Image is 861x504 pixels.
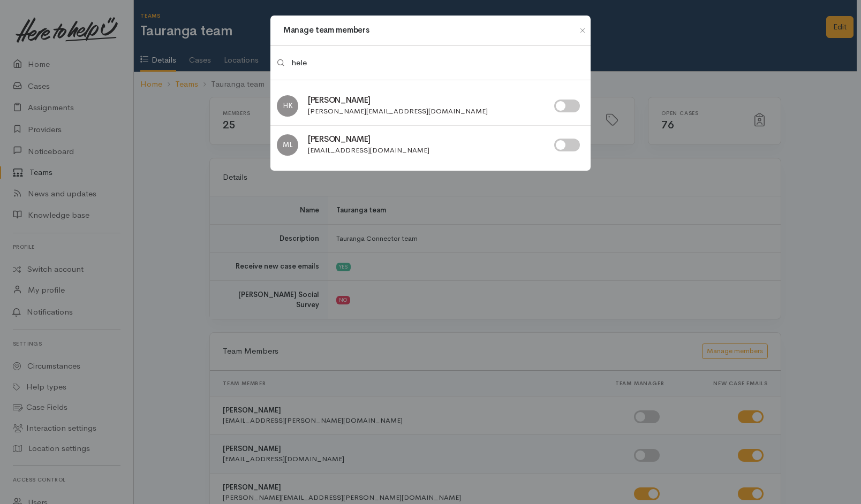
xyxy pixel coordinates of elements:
h1: Manage team members [283,24,369,36]
p: [PERSON_NAME][EMAIL_ADDRESS][DOMAIN_NAME] [308,106,541,117]
input: Filter [291,52,584,74]
span: HK [277,95,298,117]
p: [EMAIL_ADDRESS][DOMAIN_NAME] [308,145,541,156]
button: Close [574,24,591,37]
span: ML [277,134,298,156]
h4: [PERSON_NAME] [308,135,541,144]
h4: [PERSON_NAME] [308,96,541,105]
